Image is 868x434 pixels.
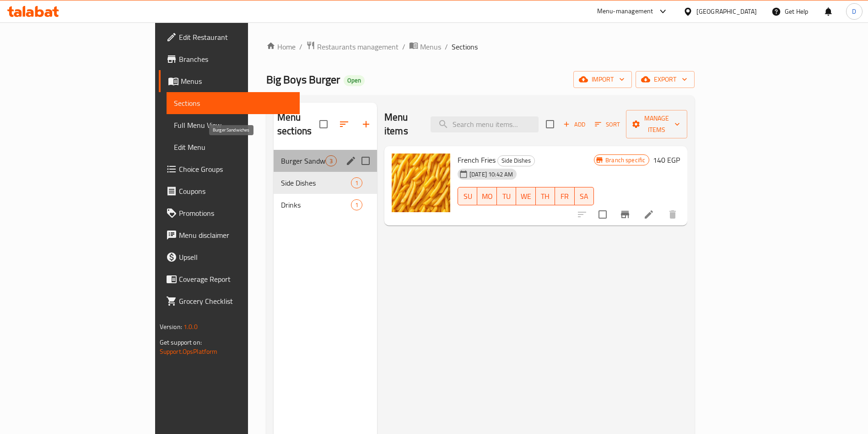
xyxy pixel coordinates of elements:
[159,268,300,290] a: Coverage Report
[179,186,293,197] span: Coupons
[589,117,626,132] span: Sort items
[333,113,355,135] span: Sort sections
[274,172,377,194] div: Side Dishes1
[159,158,300,180] a: Choice Groups
[174,98,293,109] span: Sections
[384,110,420,138] h2: Menu items
[392,154,450,212] img: French Fries
[160,346,218,357] a: Support.OpsPlatform
[466,170,517,179] span: [DATE] 10:42 AM
[497,187,516,205] button: TU
[593,205,612,224] span: Select to update
[562,119,587,130] span: Add
[314,115,333,134] span: Select all sections
[445,41,448,52] li: /
[183,321,198,333] span: 1.0.0
[593,117,622,132] button: Sort
[559,190,571,203] span: FR
[636,71,695,88] button: export
[501,190,512,203] span: TU
[351,177,362,188] div: items
[431,116,539,132] input: search
[597,6,653,17] div: Menu-management
[159,290,300,312] a: Grocery Checklist
[452,41,478,52] span: Sections
[159,246,300,268] a: Upsell
[351,179,362,187] span: 1
[266,41,695,53] nav: breadcrumb
[852,6,856,16] span: D
[344,154,358,168] button: edit
[179,230,293,241] span: Menu disclaimer
[179,164,293,175] span: Choice Groups
[344,77,365,84] span: Open
[560,117,589,132] button: Add
[458,153,496,167] span: French Fries
[174,120,293,131] span: Full Menu View
[266,69,340,90] span: Big Boys Burger
[575,187,594,205] button: SA
[179,32,293,43] span: Edit Restaurant
[477,187,496,205] button: MO
[458,187,477,205] button: SU
[498,155,534,166] span: Side Dishes
[179,208,293,219] span: Promotions
[159,202,300,224] a: Promotions
[281,155,325,166] span: Burger Sandwiches
[160,321,182,333] span: Version:
[536,187,555,205] button: TH
[167,114,300,136] a: Full Menu View
[274,150,377,172] div: Burger Sandwiches3edit
[174,142,293,153] span: Edit Menu
[633,113,680,136] span: Manage items
[540,115,560,134] span: Select section
[159,224,300,246] a: Menu disclaimer
[159,70,300,92] a: Menus
[662,203,684,225] button: delete
[516,187,535,205] button: WE
[160,336,202,348] span: Get support on:
[159,180,300,202] a: Coupons
[462,190,474,203] span: SU
[578,190,590,203] span: SA
[560,117,589,132] span: Add item
[402,41,405,52] li: /
[595,119,620,130] span: Sort
[281,199,351,210] span: Drinks
[299,41,302,52] li: /
[539,190,551,203] span: TH
[355,113,377,135] button: Add section
[167,136,300,158] a: Edit Menu
[643,74,687,85] span: export
[555,187,574,205] button: FR
[317,41,399,52] span: Restaurants management
[281,177,351,188] span: Side Dishes
[696,6,757,16] div: [GEOGRAPHIC_DATA]
[351,201,362,209] span: 1
[167,92,300,114] a: Sections
[326,157,336,165] span: 3
[274,194,377,216] div: Drinks1
[179,274,293,285] span: Coverage Report
[409,41,441,53] a: Menus
[181,76,293,87] span: Menus
[179,54,293,65] span: Branches
[626,110,687,138] button: Manage items
[420,41,441,52] span: Menus
[306,41,399,53] a: Restaurants management
[497,155,535,166] div: Side Dishes
[520,190,532,203] span: WE
[325,155,337,166] div: items
[602,156,649,165] span: Branch specific
[159,48,300,70] a: Branches
[351,199,362,210] div: items
[643,209,654,220] a: Edit menu item
[179,252,293,263] span: Upsell
[344,75,365,86] div: Open
[653,154,680,166] h6: 140 EGP
[614,203,636,225] button: Branch-specific-item
[159,26,300,48] a: Edit Restaurant
[581,74,625,85] span: import
[573,71,632,88] button: import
